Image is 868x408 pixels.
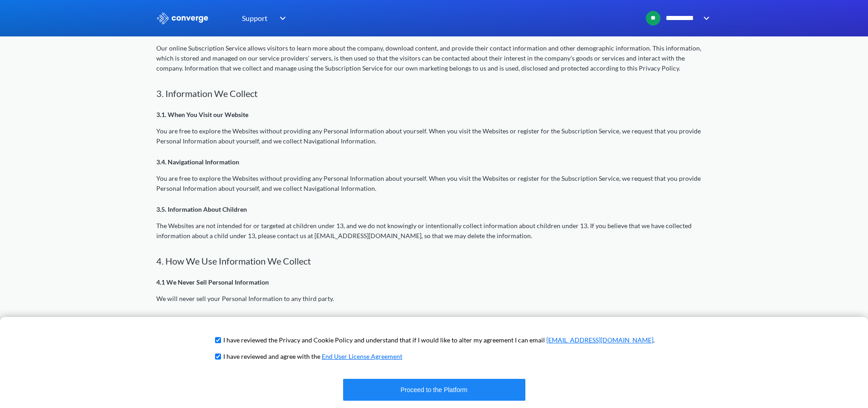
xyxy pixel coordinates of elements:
p: 3.4. Navigational Information [156,157,712,167]
h2: 4. How We Use Information We Collect [156,255,712,266]
p: 3.5. Information About Children [156,204,712,214]
img: downArrow.svg [698,13,712,24]
p: 4.1 We Never Sell Personal Information [156,277,712,287]
p: I have reviewed and agree with the [223,352,402,362]
img: logo_ewhite.svg [156,12,209,24]
h2: 3. Information We Collect [156,88,712,99]
p: I have reviewed the Privacy and Cookie Policy and understand that if I would like to alter my agr... [223,335,655,345]
p: 3.1. When You Visit our Website [156,110,712,120]
a: [EMAIL_ADDRESS][DOMAIN_NAME] [546,336,653,344]
p: The Websites are not intended for or targeted at children under 13, and we do not knowingly or in... [156,221,712,241]
p: Our online Subscription Service allows visitors to learn more about the company, download content... [156,43,712,73]
p: 4.2 Use of Personal Information [156,315,712,325]
p: We will never sell your Personal Information to any third party. [156,294,712,304]
p: You are free to explore the Websites without providing any Personal Information about yourself. W... [156,126,712,146]
button: Proceed to the Platform [343,379,525,401]
span: Support [242,12,267,24]
p: You are free to explore the Websites without providing any Personal Information about yourself. W... [156,173,712,194]
a: End User License Agreement [322,352,402,360]
img: downArrow.svg [274,13,288,24]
